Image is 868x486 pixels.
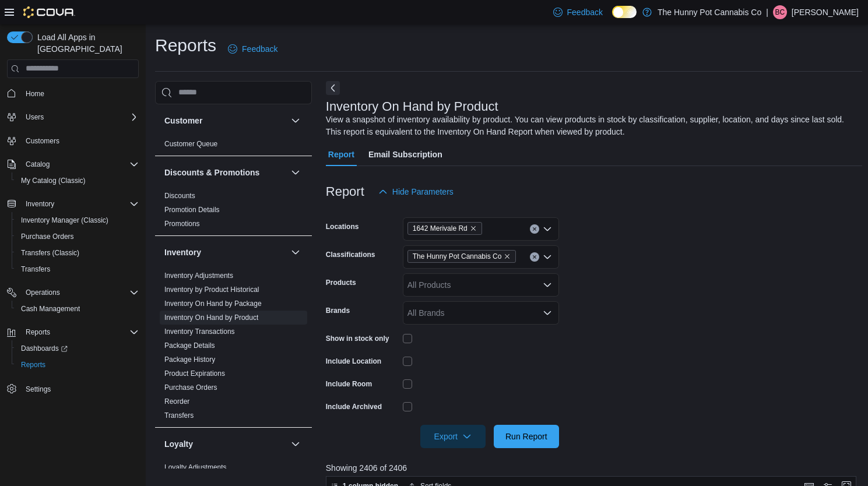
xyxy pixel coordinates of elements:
h3: Inventory On Hand by Product [326,100,498,114]
button: Discounts & Promotions [289,165,303,179]
div: View a snapshot of inventory availability by product. You can view products in stock by classific... [326,114,856,138]
h3: Loyalty [164,438,193,450]
button: Loyalty [289,437,303,451]
a: Transfers (Classic) [16,246,84,260]
button: Inventory [2,196,143,212]
span: Product Expirations [164,369,225,378]
button: Users [21,110,48,124]
span: Export [427,425,479,448]
span: Settings [26,385,51,394]
span: Reorder [164,397,189,406]
button: Transfers (Classic) [12,245,143,261]
div: Discounts & Promotions [155,189,312,235]
span: Email Subscription [368,143,442,166]
button: Open list of options [543,252,552,262]
label: Include Archived [326,402,382,411]
label: Brands [326,306,350,315]
span: Users [26,112,44,122]
span: Inventory Manager (Classic) [21,216,108,225]
button: Cash Management [12,301,143,317]
button: Catalog [21,157,54,171]
h1: Reports [155,34,216,57]
span: Feedback [242,43,277,55]
span: Transfers (Classic) [16,246,139,260]
button: Clear input [530,252,539,262]
a: Product Expirations [164,369,225,378]
a: Inventory by Product Historical [164,286,259,294]
a: Cash Management [16,302,85,316]
a: Reorder [164,397,189,406]
a: Reports [16,358,50,372]
button: Discounts & Promotions [164,167,286,178]
a: Dashboards [16,341,72,355]
button: Open list of options [543,308,552,318]
button: Home [2,85,143,102]
span: My Catalog (Classic) [16,174,139,188]
span: Package History [164,355,215,364]
a: Transfers [164,411,194,420]
a: Inventory Adjustments [164,272,233,280]
span: Promotions [164,219,200,228]
span: Dashboards [21,344,68,353]
button: Customer [289,114,303,128]
label: Include Location [326,357,381,366]
span: Inventory On Hand by Product [164,313,258,322]
button: Hide Parameters [374,180,458,203]
span: Package Details [164,341,215,350]
a: Purchase Orders [164,383,217,392]
span: My Catalog (Classic) [21,176,86,185]
span: Transfers (Classic) [21,248,79,258]
a: Package History [164,355,215,364]
span: Catalog [21,157,139,171]
span: Home [26,89,44,98]
span: Inventory Manager (Classic) [16,213,139,227]
span: Customers [26,136,59,146]
button: Remove 1642 Merivale Rd from selection in this group [470,225,477,232]
a: Loyalty Adjustments [164,463,227,471]
p: | [766,5,768,19]
button: Reports [12,357,143,373]
p: [PERSON_NAME] [792,5,859,19]
a: Dashboards [12,340,143,357]
a: Promotion Details [164,206,220,214]
button: Next [326,81,340,95]
span: Inventory On Hand by Package [164,299,262,308]
span: Settings [21,381,139,396]
button: Operations [2,284,143,301]
span: Transfers [21,265,50,274]
button: Export [420,425,486,448]
label: Locations [326,222,359,231]
span: Reports [21,325,139,339]
h3: Inventory [164,246,201,258]
label: Classifications [326,250,375,259]
span: Dark Mode [612,18,613,19]
h3: Discounts & Promotions [164,167,259,178]
button: Remove The Hunny Pot Cannabis Co from selection in this group [504,253,511,260]
button: Inventory [164,246,286,258]
span: Inventory [26,199,54,209]
span: Customers [21,133,139,148]
span: Operations [26,288,60,297]
span: Purchase Orders [164,383,217,392]
button: Transfers [12,261,143,277]
div: Inventory [155,269,312,427]
span: Promotion Details [164,205,220,214]
button: Inventory [289,245,303,259]
button: Inventory Manager (Classic) [12,212,143,228]
span: Dashboards [16,341,139,355]
span: Cash Management [16,302,139,316]
button: Operations [21,286,65,300]
a: Inventory Manager (Classic) [16,213,113,227]
span: Loyalty Adjustments [164,463,227,472]
button: Run Report [494,425,559,448]
h3: Report [326,185,364,199]
button: Open list of options [543,280,552,290]
a: Feedback [223,37,282,61]
p: The Hunny Pot Cannabis Co [658,5,761,19]
span: Load All Apps in [GEOGRAPHIC_DATA] [33,31,139,55]
span: Operations [21,286,139,300]
span: Purchase Orders [16,230,139,244]
button: Reports [2,324,143,340]
div: Customer [155,137,312,156]
button: Inventory [21,197,59,211]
